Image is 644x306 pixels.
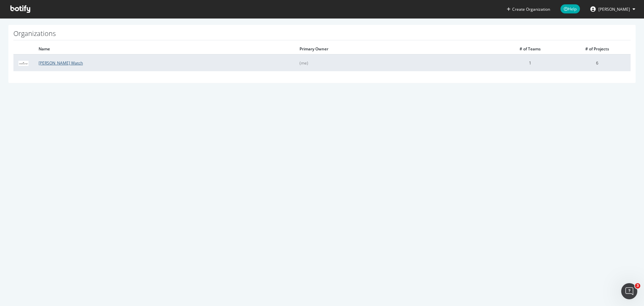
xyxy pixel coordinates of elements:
[563,44,631,54] th: # of Projects
[34,44,294,54] th: Name
[39,60,83,66] a: [PERSON_NAME] Watch
[635,283,640,289] span: 3
[294,44,496,54] th: Primary Owner
[496,44,563,54] th: # of Teams
[585,4,641,14] button: [PERSON_NAME]
[300,60,308,66] span: (me)
[13,30,631,40] h1: Organizations
[506,6,550,12] button: Create Organization
[496,54,563,71] td: 1
[563,54,631,71] td: 6
[560,4,580,13] span: Help
[18,61,29,66] img: Hamilton Watch
[598,6,630,12] span: David Bouteloup
[621,283,637,299] iframe: Intercom live chat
